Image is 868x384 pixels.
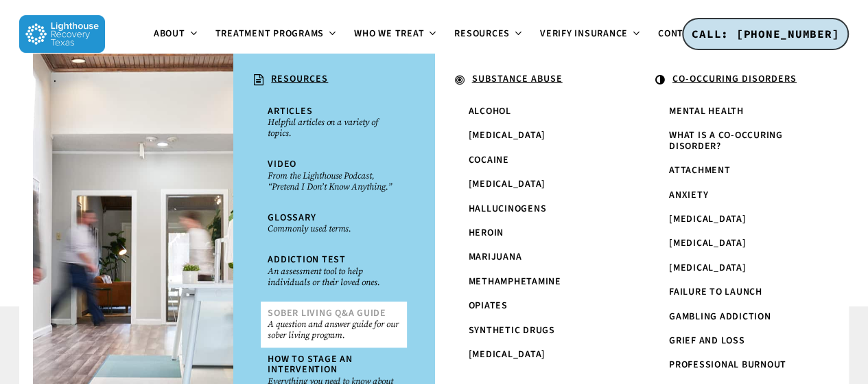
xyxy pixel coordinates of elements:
span: Glossary [268,211,316,225]
a: GlossaryCommonly used terms. [261,206,406,241]
span: Hallucinogens [469,202,547,216]
small: An assessment tool to help individuals or their loved ones. [268,266,399,288]
span: Opiates [469,299,508,313]
a: CO-OCCURING DISORDERS [648,67,821,93]
a: About [145,29,207,40]
a: Addiction TestAn assessment tool to help individuals or their loved ones. [261,248,406,294]
a: Gambling Addiction [662,305,808,329]
small: Helpful articles on a variety of topics. [268,117,399,139]
span: Mental Health [669,104,744,118]
a: Synthetic Drugs [462,319,607,343]
a: Hallucinogens [462,197,607,221]
span: . [54,72,57,86]
a: Methamphetamine [462,270,607,294]
u: SUBSTANCE ABUSE [472,72,563,86]
span: Attachment [669,163,731,177]
span: CALL: [PHONE_NUMBER] [692,27,839,41]
a: Anxiety [662,183,808,207]
a: ArticlesHelpful articles on a variety of topics. [261,100,406,146]
a: Who We Treat [346,29,446,40]
a: VideoFrom the Lighthouse Podcast, “Pretend I Don’t Know Anything.” [261,153,406,199]
span: Synthetic Drugs [469,324,555,337]
span: About [154,27,185,41]
a: RESOURCES [247,67,420,93]
span: Grief and Loss [669,334,745,348]
small: From the Lighthouse Podcast, “Pretend I Don’t Know Anything.” [268,170,399,192]
span: How To Stage An Intervention [268,352,352,376]
span: What is a Co-Occuring Disorder? [669,128,783,153]
a: Opiates [462,294,607,318]
img: Lighthouse Recovery Texas [19,15,105,53]
span: Video [268,157,296,171]
a: Verify Insurance [532,29,650,40]
span: Articles [268,104,312,118]
span: [MEDICAL_DATA] [469,348,546,361]
span: Gambling Addiction [669,310,771,324]
a: [MEDICAL_DATA] [662,231,808,256]
a: [MEDICAL_DATA] [462,343,607,367]
a: Resources [446,29,532,40]
a: . [47,67,220,91]
a: SUBSTANCE ABUSE [448,67,621,93]
span: Verify Insurance [540,27,628,41]
a: Sober Living Q&A GuideA question and answer guide for our sober living program. [261,302,406,348]
a: Attachment [662,159,808,183]
span: Professional Burnout [669,358,786,372]
a: CALL: [PHONE_NUMBER] [682,18,849,51]
span: Sober Living Q&A Guide [268,306,386,320]
span: Treatment Programs [215,27,325,41]
a: Alcohol [462,100,607,124]
small: A question and answer guide for our sober living program. [268,319,399,341]
span: [MEDICAL_DATA] [669,212,747,226]
span: Addiction Test [268,253,346,267]
u: RESOURCES [271,72,328,86]
a: Grief and Loss [662,329,808,353]
a: What is a Co-Occuring Disorder? [662,124,808,159]
a: Marijuana [462,245,607,269]
span: Who We Treat [354,27,424,41]
span: Failure to Launch [669,285,762,299]
span: Contact [658,27,701,41]
span: Methamphetamine [469,275,561,289]
span: Marijuana [469,250,522,264]
a: Professional Burnout [662,353,808,377]
span: Cocaine [469,153,509,167]
a: Mental Health [662,100,808,124]
a: Heroin [462,221,607,245]
a: Failure to Launch [662,280,808,304]
a: [MEDICAL_DATA] [662,256,808,280]
a: [MEDICAL_DATA] [462,124,607,148]
span: [MEDICAL_DATA] [469,177,546,191]
span: Heroin [469,226,504,240]
span: Alcohol [469,104,511,118]
span: [MEDICAL_DATA] [469,128,546,142]
small: Commonly used terms. [268,223,399,234]
a: [MEDICAL_DATA] [662,207,808,231]
a: Cocaine [462,148,607,172]
a: [MEDICAL_DATA] [462,172,607,196]
span: [MEDICAL_DATA] [669,236,747,250]
a: Contact [650,29,723,40]
span: Resources [454,27,510,41]
span: Anxiety [669,188,708,202]
a: Treatment Programs [207,29,347,40]
span: [MEDICAL_DATA] [669,261,747,275]
u: CO-OCCURING DISORDERS [672,72,797,86]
